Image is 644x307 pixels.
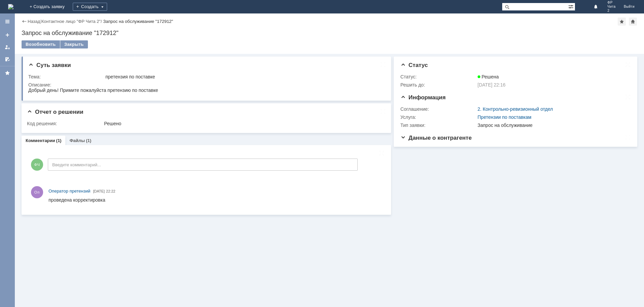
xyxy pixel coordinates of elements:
[478,74,499,79] span: Решена
[625,94,631,100] div: На всю страницу
[86,138,91,143] div: (1)
[8,4,13,9] img: logo
[41,19,101,24] a: Контактное лицо "ФР Чита 2"
[400,114,476,120] div: Услуга:
[478,123,627,128] div: Запрос на обслуживание
[608,5,616,9] span: Чита
[103,19,173,24] div: Запрос на обслуживание "172912"
[56,138,62,143] div: (1)
[31,159,43,171] span: ФЧ
[28,19,40,24] a: Назад
[28,74,104,79] div: Тема:
[629,18,637,26] div: Сделать домашней страницей
[49,188,90,195] a: Оператор претензий
[379,150,384,156] div: На всю страницу
[69,138,85,143] a: Файлы
[106,189,116,193] span: 22:22
[73,3,107,11] div: Создать
[8,4,13,9] a: Перейти на домашнюю страницу
[105,74,381,79] div: претензия по поставке
[400,123,476,128] div: Тип заявки:
[104,121,381,126] div: Решено
[625,62,631,67] div: На всю страницу
[93,189,105,193] span: [DATE]
[40,19,41,24] div: |
[400,106,476,112] div: Соглашение:
[400,62,428,68] span: Статус
[26,138,55,143] a: Комментарии
[27,109,83,115] span: Отчет о решении
[2,54,13,65] a: Мои согласования
[2,30,13,40] a: Создать заявку
[27,121,103,126] div: Код решения:
[380,109,386,114] div: На всю страницу
[380,62,386,67] div: На всю страницу
[2,42,13,53] a: Мои заявки
[49,189,90,194] span: Оператор претензий
[22,30,637,36] div: Запрос на обслуживание "172912"
[478,114,532,120] a: Претензии по поставкам
[400,135,472,141] span: Данные о контрагенте
[400,82,476,88] div: Решить до:
[608,1,616,5] span: ФР
[608,9,616,13] span: 2
[28,82,382,88] div: Описание:
[41,19,103,24] div: /
[568,3,575,9] span: Расширенный поиск
[618,18,626,26] div: Добавить в избранное
[478,82,506,88] span: [DATE] 22:16
[400,94,446,101] span: Информация
[625,135,631,140] div: На всю страницу
[400,74,476,79] div: Статус:
[28,62,71,68] span: Суть заявки
[478,106,553,112] a: 2. Контрольно-ревизионный отдел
